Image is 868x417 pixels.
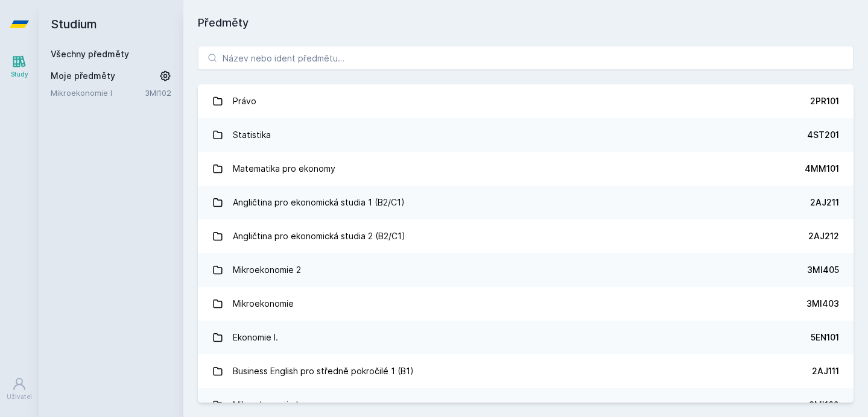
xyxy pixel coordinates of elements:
div: 2AJ111 [812,365,839,377]
div: Angličtina pro ekonomická studia 1 (B2/C1) [233,190,405,215]
a: Angličtina pro ekonomická studia 1 (B2/C1) 2AJ211 [198,186,854,219]
div: Angličtina pro ekonomická studia 2 (B2/C1) [233,224,405,248]
span: Moje předměty [51,70,115,82]
div: 4MM101 [805,163,839,175]
a: Všechny předměty [51,49,129,59]
div: Mikroekonomie I [233,393,298,417]
a: Ekonomie I. 5EN101 [198,321,854,354]
a: Business English pro středně pokročilé 1 (B1) 2AJ111 [198,354,854,388]
div: 2AJ212 [808,230,839,242]
div: Uživatel [7,392,32,401]
div: 4ST201 [807,129,839,141]
div: 3MI403 [806,298,839,310]
a: Právo 2PR101 [198,84,854,118]
h1: Předměty [198,14,854,31]
div: Business English pro středně pokročilé 1 (B1) [233,359,414,383]
div: Právo [233,89,256,113]
a: Mikroekonomie 3MI403 [198,287,854,321]
input: Název nebo ident předmětu… [198,46,854,70]
div: Study [11,70,28,79]
a: Matematika pro ekonomy 4MM101 [198,152,854,186]
div: Statistika [233,123,271,147]
div: 5EN101 [811,331,839,343]
div: Matematika pro ekonomy [233,157,335,181]
div: 2AJ211 [810,196,839,208]
div: Mikroekonomie 2 [233,258,301,282]
a: Statistika 4ST201 [198,118,854,152]
div: Mikroekonomie [233,292,294,316]
div: 2PR101 [810,95,839,107]
a: 3MI102 [145,88,171,98]
div: 3MI102 [809,399,839,411]
div: 3MI405 [807,264,839,276]
a: Mikroekonomie I [51,87,145,99]
a: Angličtina pro ekonomická studia 2 (B2/C1) 2AJ212 [198,219,854,253]
a: Mikroekonomie 2 3MI405 [198,253,854,287]
div: Ekonomie I. [233,325,278,350]
a: Study [2,48,36,85]
a: Uživatel [2,371,36,407]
